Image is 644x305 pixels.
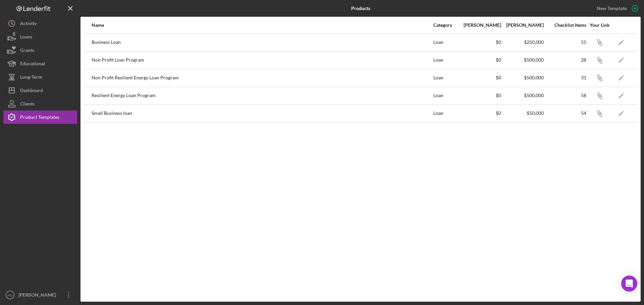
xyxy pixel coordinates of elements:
div: Non Profit Resilient Energy Loan Program [92,70,433,86]
button: Educational [3,57,77,70]
div: Loan [433,34,459,51]
b: Products [351,6,370,11]
button: New Template [593,3,641,13]
div: Educational [20,57,45,72]
div: Resilient Energy Loan Program [92,87,433,104]
button: Activity [3,17,77,30]
button: Product Templates [3,110,77,124]
div: $0 [459,57,501,63]
div: $500,000 [502,75,544,80]
div: Your Link [587,22,612,28]
div: Loans [20,30,32,45]
button: Clients [3,97,77,110]
div: Activity [20,17,37,32]
div: Business Loan [92,34,433,51]
div: Product Templates [20,110,59,126]
button: Loans [3,30,77,44]
div: $250,000 [502,40,544,45]
div: New Template [597,3,627,13]
button: Dashboard [3,84,77,97]
div: $50,000 [502,110,544,116]
button: Long-Term [3,70,77,84]
div: $500,000 [502,57,544,63]
button: AC[PERSON_NAME] [3,288,77,302]
div: Loan [433,70,459,86]
div: Checklist Items [544,22,586,28]
div: 54 [544,110,586,116]
div: $0 [459,40,501,45]
div: Name [92,22,433,28]
div: Dashboard [20,84,43,99]
div: [PERSON_NAME] [502,22,544,28]
div: $500,000 [502,93,544,98]
div: 31 [544,75,586,80]
div: Category [433,22,459,28]
div: 28 [544,57,586,63]
div: Small Business loan [92,105,433,122]
div: [PERSON_NAME] [17,288,60,303]
div: $0 [459,110,501,116]
div: $0 [459,93,501,98]
div: Loan [433,105,459,122]
div: Loan [433,52,459,69]
button: Grants [3,44,77,57]
div: $0 [459,75,501,80]
text: AC [8,293,12,297]
div: 55 [544,40,586,45]
div: Loan [433,87,459,104]
div: Open Intercom Messenger [621,276,637,292]
div: 58 [544,93,586,98]
div: Non Profit Loan Program [92,52,433,69]
div: Clients [20,97,35,112]
div: Long-Term [20,70,42,85]
div: [PERSON_NAME] [459,22,501,28]
div: Grants [20,44,34,59]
